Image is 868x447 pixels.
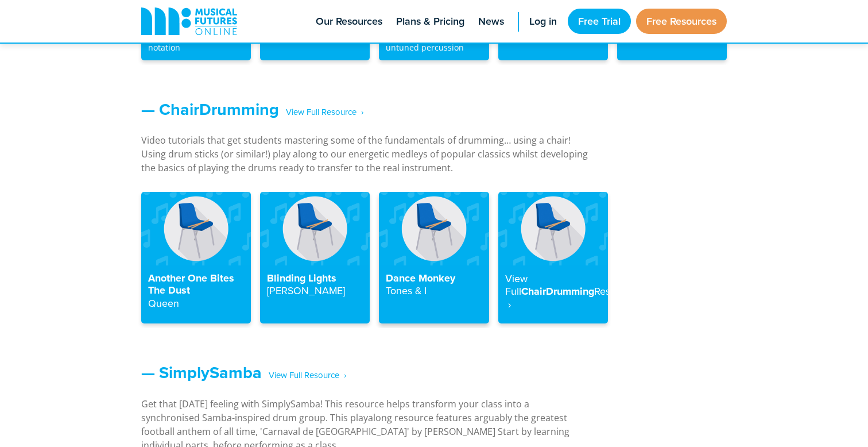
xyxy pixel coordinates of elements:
a: View FullChairDrummingResource ‎ › [498,192,608,323]
strong: View Full [505,271,528,299]
span: Our Resources [316,14,382,29]
a: Free Resources [636,9,727,34]
h4: Blinding Lights [267,272,363,298]
span: News [478,14,504,29]
a: Free Trial [568,9,631,34]
strong: Resource ‎ › [505,284,636,311]
a: — SimplySamba‎ ‎ ‎ View Full Resource‎‏‏‎ ‎ › [141,360,346,384]
strong: [PERSON_NAME] [267,283,345,298]
h4: ChairDrumming [505,272,601,311]
span: ‎ ‎ ‎ View Full Resource‎‏‏‎ ‎ › [262,365,346,386]
strong: Tones & I [386,283,427,298]
h4: Another One Bites The Dust [148,272,244,310]
span: Log in [529,14,557,29]
a: — ChairDrumming‎ ‎ ‎ View Full Resource‎‏‏‎ ‎ › [141,97,363,121]
strong: Queen [148,296,179,310]
a: Blinding Lights[PERSON_NAME] [260,192,370,323]
h4: Dance Monkey [386,272,482,298]
span: ‎ ‎ ‎ View Full Resource‎‏‏‎ ‎ › [279,102,363,122]
p: Video tutorials that get students mastering some of the fundamentals of drumming… using a chair! ... [141,133,589,175]
a: Dance MonkeyTones & I [379,192,489,323]
a: Another One Bites The DustQueen [141,192,251,323]
span: Plans & Pricing [396,14,464,29]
